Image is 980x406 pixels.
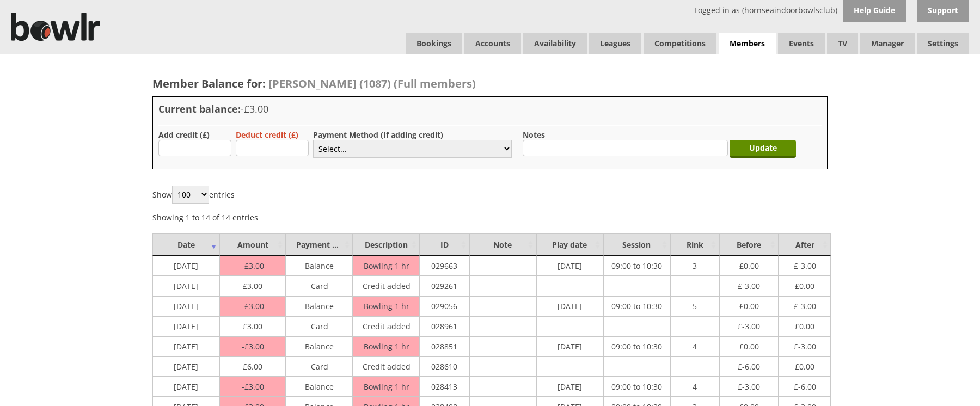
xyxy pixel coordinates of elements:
[286,256,353,276] td: Balance
[286,296,353,316] td: Balance
[353,233,420,256] td: Description : activate to sort column ascending
[243,359,262,372] span: 6.00
[286,316,353,336] td: Card
[738,278,760,291] span: -3.00
[603,336,670,356] td: 09:00 to 10:30
[152,377,219,397] td: [DATE]
[353,377,420,397] td: Bowling 1 hr
[795,278,814,291] span: 0.00
[719,33,776,55] span: Members
[536,256,603,276] td: [DATE]
[420,276,469,296] td: 029261
[152,233,219,256] td: Date : activate to sort column ascending
[236,130,298,140] label: Deduct credit (£)
[536,336,603,356] td: [DATE]
[152,189,235,200] label: Show entries
[917,33,969,54] span: Settings
[523,130,545,140] label: Notes
[420,316,469,336] td: 028961
[286,276,353,296] td: Card
[353,356,420,377] td: Credit added
[242,341,264,352] span: 3.00
[353,256,420,276] td: Bowling 1 hr
[353,296,420,316] td: Bowling 1 hr
[420,336,469,356] td: 028851
[778,33,825,54] a: Events
[589,33,641,54] a: Leagues
[286,336,353,356] td: Balance
[172,186,209,204] select: Showentries
[286,233,353,256] td: Payment Method : activate to sort column ascending
[286,356,353,377] td: Card
[152,296,219,316] td: [DATE]
[152,76,828,91] h2: Member Balance for:
[152,356,219,377] td: [DATE]
[827,33,858,54] span: TV
[523,33,587,54] a: Availability
[158,130,210,140] label: Add credit (£)
[794,298,816,311] span: -3.00
[779,233,831,256] td: After : activate to sort column ascending
[420,356,469,377] td: 028610
[268,76,476,91] span: [PERSON_NAME] (1087) (Full members)
[464,33,521,54] span: Accounts
[242,301,264,311] span: 3.00
[603,256,670,276] td: 09:00 to 10:30
[219,233,286,256] td: Amount : activate to sort column ascending
[719,233,779,256] td: Before : activate to sort column ascending
[420,233,469,256] td: ID : activate to sort column ascending
[286,377,353,397] td: Balance
[730,140,796,158] input: Update
[406,33,462,54] a: Bookings
[353,276,420,296] td: Credit added
[738,379,760,392] span: -3.00
[794,258,816,271] span: -3.00
[353,336,420,356] td: Bowling 1 hr
[536,233,603,256] td: Play date : activate to sort column ascending
[242,382,264,392] span: 3.00
[738,318,760,331] span: -3.00
[152,256,219,276] td: [DATE]
[603,233,670,256] td: Session : activate to sort column ascending
[536,296,603,316] td: [DATE]
[739,258,759,271] span: 0.00
[795,318,814,331] span: 0.00
[644,33,716,54] a: Competitions
[670,233,719,256] td: Rink : activate to sort column ascending
[420,256,469,276] td: 029663
[670,336,719,356] td: 4
[313,130,443,140] label: Payment Method (If adding credit)
[739,298,759,311] span: 0.00
[670,256,719,276] td: 3
[794,379,816,392] span: -6.00
[152,206,258,223] div: Showing 1 to 14 of 14 entries
[603,377,670,397] td: 09:00 to 10:30
[241,102,268,115] span: -£3.00
[794,339,816,352] span: -3.00
[670,377,719,397] td: 4
[243,318,262,331] span: 3.00
[603,296,670,316] td: 09:00 to 10:30
[420,377,469,397] td: 028413
[738,359,760,372] span: -6.00
[420,296,469,316] td: 029056
[739,339,759,352] span: 0.00
[152,276,219,296] td: [DATE]
[242,261,264,271] span: 3.00
[152,316,219,336] td: [DATE]
[469,233,536,256] td: Note : activate to sort column ascending
[152,336,219,356] td: [DATE]
[243,278,262,291] span: 3.00
[860,33,915,54] span: Manager
[158,102,822,115] h3: Current balance:
[266,76,476,91] a: [PERSON_NAME] (1087) (Full members)
[670,296,719,316] td: 5
[353,316,420,336] td: Credit added
[536,377,603,397] td: [DATE]
[795,359,814,372] span: 0.00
